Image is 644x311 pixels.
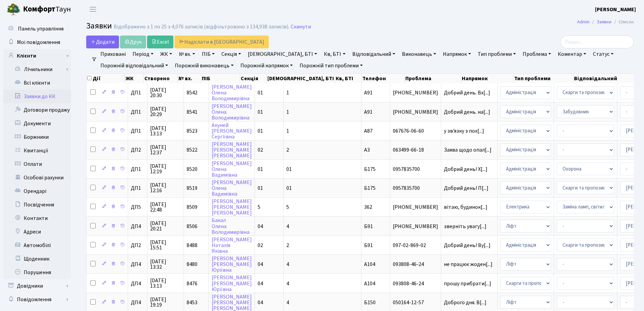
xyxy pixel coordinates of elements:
[514,74,573,83] th: Тип проблеми
[3,49,71,63] a: Клієнти
[158,48,175,60] a: ЖК
[125,74,144,83] th: ЖК
[3,36,71,49] a: Мої повідомлення
[3,22,71,36] a: Панель управління
[212,274,252,293] a: [PERSON_NAME][PERSON_NAME]Юріївна
[131,109,144,115] span: ДП1
[364,242,373,249] span: Б91
[440,48,474,60] a: Напрямок
[131,128,144,134] span: ДП1
[258,261,263,268] span: 04
[444,299,486,306] span: Доброго дня. В[...]
[444,203,487,211] span: вітаю, будинок[...]
[520,48,554,60] a: Проблема
[187,108,197,116] span: 8541
[150,259,181,270] span: [DATE] 13:32
[577,18,590,25] a: Admin
[393,185,438,191] span: 0957835700
[364,184,376,192] span: Б175
[3,293,71,306] a: Повідомлення
[321,48,348,60] a: Кв, БТІ
[444,242,491,249] span: Добрий день! Ву[...]
[475,48,519,60] a: Тип проблеми
[150,87,181,98] span: [DATE] 20:30
[98,48,128,60] a: Приховані
[114,24,289,30] div: Відображено з 1 по 25 з 4,076 записів (відфільтровано з 134,938 записів).
[219,48,244,60] a: Секція
[18,25,64,32] span: Панель управління
[187,280,197,287] span: 8476
[267,74,335,83] th: [DEMOGRAPHIC_DATA], БТІ
[150,163,181,174] span: [DATE] 12:19
[350,48,398,60] a: Відповідальний
[364,89,373,96] span: А91
[86,36,119,48] a: Додати
[444,223,486,230] span: зверніть увагу[...]
[131,243,144,248] span: ДП2
[364,223,373,230] span: Б91
[131,166,144,172] span: ДП1
[399,48,439,60] a: Виконавець
[286,242,289,249] span: 2
[131,147,144,153] span: ДП2
[131,185,144,191] span: ДП1
[393,204,438,210] span: [PHONE_NUMBER]
[98,60,171,71] a: Порожній відповідальний
[3,198,71,212] a: Посвідчення
[172,60,236,71] a: Порожній виконавець
[23,4,55,15] b: Комфорт
[187,299,197,306] span: 8453
[393,281,438,286] span: 093808-46-24
[3,130,71,144] a: Боржники
[364,280,375,287] span: А104
[240,74,267,83] th: Секція
[286,223,289,230] span: 4
[364,165,376,173] span: Б175
[150,221,181,231] span: [DATE] 20:21
[393,128,438,134] span: 067676-06-60
[258,146,263,154] span: 02
[286,89,289,96] span: 1
[364,146,370,154] span: А3
[187,89,197,96] span: 8542
[212,83,252,102] a: [PERSON_NAME]ОленаВолодимирівна
[393,262,438,267] span: 093808-46-24
[364,127,373,135] span: А87
[291,24,311,30] a: Скинути
[3,157,71,171] a: Оплати
[3,252,71,266] a: Щоденник
[258,280,263,287] span: 04
[187,146,197,154] span: 8522
[555,48,589,60] a: Коментар
[150,126,181,136] span: [DATE] 13:13
[258,223,263,230] span: 04
[364,203,372,211] span: 362
[286,280,289,287] span: 4
[131,204,144,210] span: ДП5
[212,236,252,255] a: [PERSON_NAME]НаталіяЯківна
[131,90,144,95] span: ДП1
[444,165,487,173] span: Добрий день! Х[...]
[212,217,249,236] a: БакалОленаВолодимирівна
[201,74,240,83] th: ПІБ
[364,108,373,116] span: А91
[560,36,634,48] input: Пошук...
[286,299,289,306] span: 4
[444,261,493,268] span: не працює жоден[...]
[3,212,71,225] a: Контакти
[212,255,252,274] a: [PERSON_NAME][PERSON_NAME]Юріївна
[178,74,201,83] th: № вх.
[258,299,263,306] span: 04
[286,108,289,116] span: 1
[444,184,488,192] span: Добрий день! П[...]
[393,109,438,115] span: [PHONE_NUMBER]
[258,165,263,173] span: 01
[297,60,365,71] a: Порожній тип проблеми
[405,74,461,83] th: Проблема
[150,202,181,213] span: [DATE] 22:48
[567,15,644,29] nav: breadcrumb
[187,242,197,249] span: 8488
[245,48,320,60] a: [DEMOGRAPHIC_DATA], БТІ
[3,103,71,117] a: Договори продажу
[393,90,438,95] span: [PHONE_NUMBER]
